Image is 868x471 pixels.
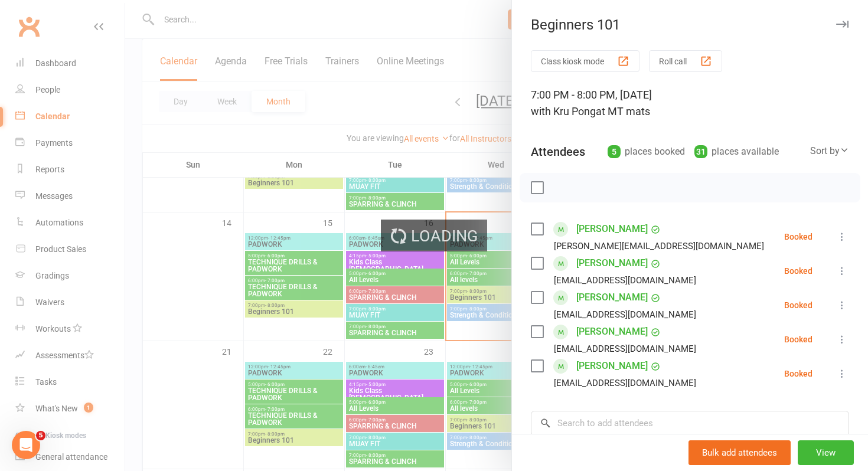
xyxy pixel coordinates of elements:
div: Sort by [810,143,849,159]
div: Booked [784,369,812,378]
iframe: Intercom live chat [12,431,40,459]
button: View [798,440,854,465]
span: 5 [36,431,45,440]
div: [EMAIL_ADDRESS][DOMAIN_NAME] [554,341,696,356]
button: Class kiosk mode [531,50,639,72]
a: [PERSON_NAME] [576,254,648,273]
div: 7:00 PM - 8:00 PM, [DATE] [531,87,849,120]
div: [PERSON_NAME][EMAIL_ADDRESS][DOMAIN_NAME] [554,238,764,254]
div: [EMAIL_ADDRESS][DOMAIN_NAME] [554,273,696,288]
div: 31 [694,145,707,158]
div: [EMAIL_ADDRESS][DOMAIN_NAME] [554,307,696,322]
div: places available [694,143,779,160]
a: [PERSON_NAME] [576,322,648,341]
a: [PERSON_NAME] [576,288,648,307]
div: Beginners 101 [512,17,868,33]
span: at MT mats [596,105,650,117]
a: [PERSON_NAME] [576,220,648,238]
div: places booked [608,143,685,160]
div: Booked [784,267,812,275]
div: Attendees [531,143,585,160]
button: Roll call [649,50,722,72]
div: Booked [784,335,812,344]
span: with Kru Pong [531,105,596,117]
div: Booked [784,301,812,309]
div: 5 [608,145,621,158]
input: Search to add attendees [531,411,849,436]
a: [PERSON_NAME] [576,356,648,375]
div: Booked [784,233,812,241]
div: [EMAIL_ADDRESS][DOMAIN_NAME] [554,375,696,391]
button: Bulk add attendees [688,440,791,465]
